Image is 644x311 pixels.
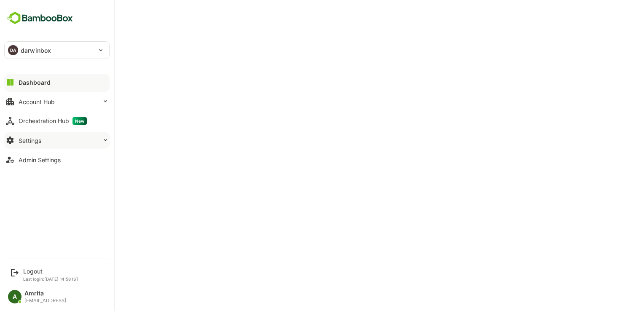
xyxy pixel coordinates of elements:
div: [EMAIL_ADDRESS] [24,298,66,303]
div: Logout [23,268,79,275]
div: Dashboard [19,79,51,86]
button: Dashboard [4,74,110,91]
div: Settings [19,137,41,144]
div: Amrita [24,290,66,297]
div: DA [8,45,18,55]
p: Last login: [DATE] 14:58 IST [23,276,79,282]
div: Orchestration Hub [19,117,87,125]
div: DAdarwinbox [5,42,109,59]
img: BambooboxFullLogoMark.5f36c76dfaba33ec1ec1367b70bb1252.svg [4,10,75,26]
button: Account Hub [4,93,110,110]
span: New [72,117,87,125]
div: Admin Settings [19,156,61,164]
button: Orchestration HubNew [4,113,110,129]
button: Admin Settings [4,151,110,168]
div: A [8,290,21,303]
div: Account Hub [19,98,55,105]
p: darwinbox [21,46,51,55]
button: Settings [4,132,110,149]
